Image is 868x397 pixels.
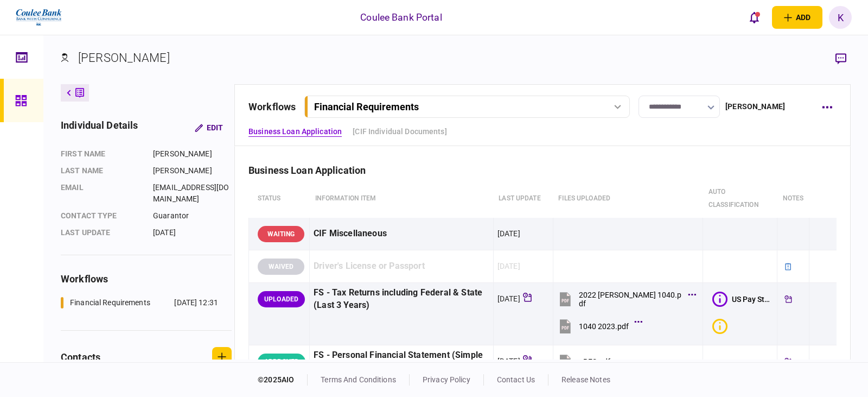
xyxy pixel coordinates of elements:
[497,375,535,384] a: contact us
[153,148,232,160] div: [PERSON_NAME]
[61,210,142,222] div: Contact type
[321,375,396,384] a: terms and conditions
[186,118,232,137] button: Edit
[258,291,305,307] div: UPLOADED
[725,101,785,112] div: [PERSON_NAME]
[314,101,419,112] div: Financial Requirements
[61,350,100,364] div: contacts
[61,272,232,286] div: workflows
[70,297,150,308] div: Financial Requirements
[61,118,138,137] div: individual details
[248,99,296,114] div: workflows
[248,165,374,176] div: Business Loan Application
[497,356,520,367] div: [DATE]
[153,182,232,205] div: [EMAIL_ADDRESS][DOMAIN_NAME]
[15,4,63,31] img: client company logo
[553,180,703,218] th: Files uploaded
[153,227,232,238] div: [DATE]
[304,96,630,118] button: Financial Requirements
[174,297,218,308] div: [DATE] 12:31
[78,49,170,67] div: [PERSON_NAME]
[314,287,489,312] div: FS - Tax Returns including Federal & State (Last 3 Years)
[557,349,610,374] button: PFS.pdf
[497,261,520,272] div: [DATE]
[703,180,777,218] th: auto classification
[353,126,446,137] a: [CIF Individual Documents]
[493,180,553,218] th: last update
[258,354,305,370] div: APPROVED
[579,322,629,331] div: 1040 2023.pdf
[497,293,520,304] div: [DATE]
[258,259,304,275] div: WAIVED
[61,165,142,177] div: Last name
[712,292,773,307] button: US Pay Stub
[583,357,610,366] div: PFS.pdf
[561,375,610,384] a: release notes
[249,180,310,218] th: status
[314,222,489,246] div: CIF Miscellaneous
[314,254,489,279] div: Driver's License or Passport
[61,297,218,308] a: Financial Requirements[DATE] 12:31
[423,375,470,384] a: privacy policy
[153,210,232,222] div: Guarantor
[777,180,809,218] th: notes
[61,148,142,160] div: First name
[248,126,342,137] a: Business Loan Application
[579,291,683,308] div: 2022 Robbie Harrell 1040.pdf
[712,319,732,334] button: Bad quality
[61,227,142,238] div: last update
[781,355,795,369] div: Tickler available
[829,6,852,29] button: K
[557,287,694,311] button: 2022 Robbie Harrell 1040.pdf
[497,228,520,239] div: [DATE]
[61,182,142,205] div: email
[360,10,442,24] div: Coulee Bank Portal
[258,226,304,242] div: WAITING
[314,349,489,374] div: FS - Personal Financial Statement (Simple Upload)
[712,319,727,334] div: Bad quality
[781,292,795,306] div: Tickler available
[743,6,765,29] button: open notifications list
[732,295,773,304] div: US Pay Stub
[557,314,640,338] button: 1040 2023.pdf
[153,165,232,177] div: [PERSON_NAME]
[258,374,308,386] div: © 2025 AIO
[310,180,494,218] th: Information item
[772,6,822,29] button: open adding identity options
